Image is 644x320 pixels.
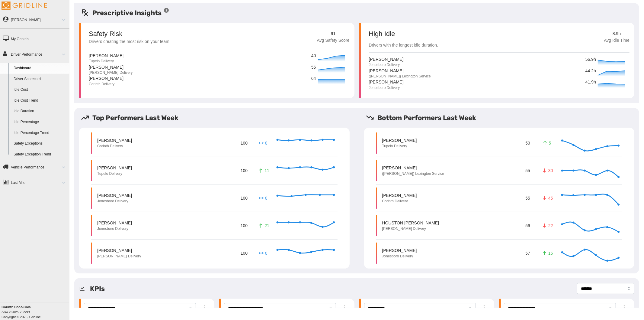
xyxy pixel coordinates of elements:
[2,305,31,309] b: Corinth Coca-Cola
[585,56,596,63] p: 56.9h
[524,139,531,147] p: 50
[11,128,69,139] a: Idle Percentage Trend
[258,195,268,201] p: 0
[311,64,316,71] p: 55
[89,82,123,87] p: Corinth Delivery
[239,194,248,202] p: 100
[317,37,350,44] p: Avg Safety Score
[369,85,404,90] p: Jonesboro Delivery
[369,31,438,37] p: High Idle
[11,84,69,95] a: Idle Cost
[382,199,417,204] p: Corinth Delivery
[524,221,531,230] p: 56
[97,220,132,226] p: [PERSON_NAME]
[382,220,439,226] p: Houston [PERSON_NAME]
[97,192,132,198] p: [PERSON_NAME]
[317,31,350,37] p: 91
[11,117,69,128] a: Idle Percentage
[382,226,439,231] p: [PERSON_NAME] Delivery
[382,171,444,176] p: ([PERSON_NAME]) Lexington Service
[11,63,69,74] a: Dashboard
[258,168,268,174] p: 11
[2,305,69,319] div: Copyright © 2025, Gridline
[604,31,630,37] p: 8.9h
[258,250,268,256] p: 0
[369,42,438,49] p: Drivers with the longest idle duration.
[258,223,268,229] p: 21
[369,79,404,85] p: [PERSON_NAME]
[89,53,123,59] p: [PERSON_NAME]
[585,79,596,86] p: 41.9h
[524,166,531,175] p: 55
[11,149,69,160] a: Safety Exception Trend
[11,106,69,117] a: Idle Duration
[89,64,133,70] p: [PERSON_NAME]
[585,68,596,74] p: 44.2h
[258,140,268,146] p: 0
[382,192,417,198] p: [PERSON_NAME]
[239,221,248,230] p: 100
[81,113,354,123] h5: Top Performers Last Week
[542,140,552,146] p: 5
[97,144,132,149] p: Corinth Delivery
[382,165,444,171] p: [PERSON_NAME]
[11,74,69,85] a: Driver Scorecard
[382,144,417,149] p: Tupelo Delivery
[239,249,248,257] p: 100
[542,195,552,201] p: 45
[89,70,133,75] p: [PERSON_NAME] Delivery
[369,68,431,74] p: [PERSON_NAME]
[239,139,248,147] p: 100
[97,137,132,143] p: [PERSON_NAME]
[97,165,132,171] p: [PERSON_NAME]
[11,95,69,106] a: Idle Cost Trend
[382,137,417,143] p: [PERSON_NAME]
[542,168,552,174] p: 30
[89,59,123,64] p: Tupelo Delivery
[382,247,417,253] p: [PERSON_NAME]
[542,223,552,229] p: 22
[2,2,47,10] img: Gridline
[369,56,404,62] p: [PERSON_NAME]
[11,138,69,149] a: Safety Exceptions
[369,74,431,79] p: ([PERSON_NAME]) Lexington Service
[89,75,123,81] p: [PERSON_NAME]
[311,53,316,59] p: 40
[369,62,404,67] p: Jonesboro Delivery
[382,254,417,259] p: Jonesboro Delivery
[239,166,248,175] p: 100
[97,254,141,259] p: [PERSON_NAME] Delivery
[524,194,531,202] p: 55
[604,37,630,44] p: Avg Idle Time
[97,199,132,204] p: Jonesboro Delivery
[524,249,531,257] p: 57
[542,250,552,256] p: 15
[97,247,141,253] p: [PERSON_NAME]
[89,31,122,37] p: Safety Risk
[366,113,639,123] h5: Bottom Performers Last Week
[2,310,30,314] i: beta v.2025.7.2993
[97,226,132,231] p: Jonesboro Delivery
[97,171,132,176] p: Tupelo Delivery
[81,8,169,18] h5: Prescriptive Insights
[311,75,316,82] p: 64
[90,284,105,294] h5: KPIs
[89,38,171,45] p: Drivers creating the most risk on your team.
